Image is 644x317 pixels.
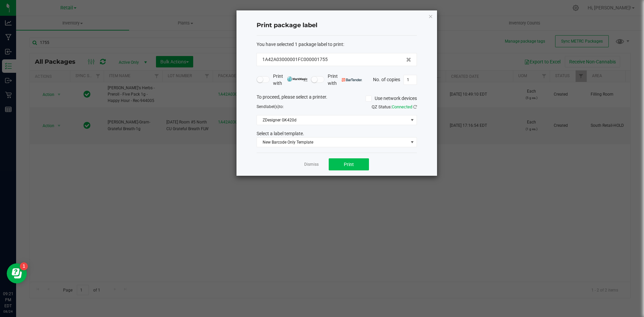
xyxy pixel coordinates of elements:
[266,104,279,109] span: label(s)
[344,162,354,167] span: Print
[287,76,308,82] img: mark_magic_cybra.png
[342,78,362,82] img: bartender.png
[372,104,417,109] span: QZ Status:
[252,130,422,137] div: Select a label template.
[257,104,284,109] span: Send to:
[257,42,343,47] span: You have selected 1 package label to print
[257,115,408,125] span: ZDesigner GK420d
[366,95,417,102] label: Use network devices
[252,94,422,104] div: To proceed, please select a printer.
[392,104,412,109] span: Connected
[304,162,319,167] a: Dismiss
[257,21,417,30] h4: Print package label
[273,73,308,87] span: Print with
[20,262,28,270] iframe: Resource center unread badge
[328,73,362,87] span: Print with
[329,158,369,170] button: Print
[257,138,408,147] span: New Barcode Only Template
[257,41,417,48] div: :
[262,56,328,63] span: 1A42A03000001FC000001755
[7,263,27,283] iframe: Resource center
[373,76,400,82] span: No. of copies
